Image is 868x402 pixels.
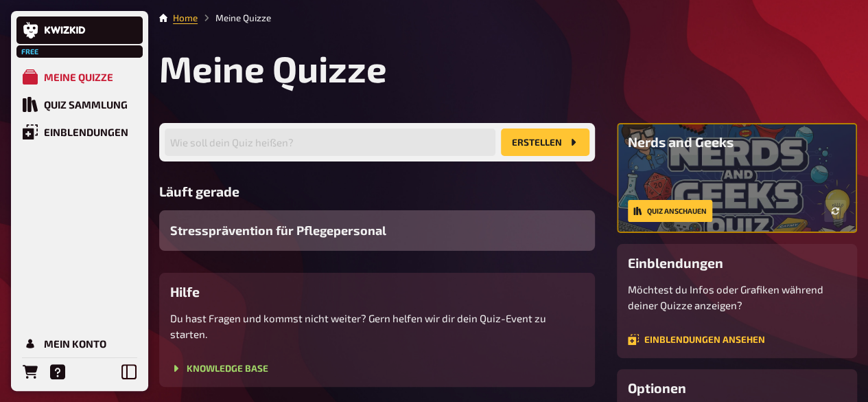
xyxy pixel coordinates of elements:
[159,210,595,251] a: Stressprävention für Pflegepersonal
[44,358,71,386] a: Hilfe
[44,71,113,83] div: Meine Quizze
[628,255,846,271] h3: Einblendungen
[628,200,712,222] a: Quiz anschauen
[170,221,386,240] span: Stressprävention für Pflegepersonal
[170,284,584,300] h3: Hilfe
[159,183,595,199] h3: Läuft gerade
[159,47,857,90] h1: Meine Quizze
[44,98,128,111] div: Quiz Sammlung
[44,126,128,138] div: Einblendungen
[501,129,589,156] button: Erstellen
[16,118,143,146] a: Einblendungen
[18,47,43,56] span: Free
[198,11,271,25] li: Meine Quizze
[628,282,846,313] p: Möchtest du Infos oder Grafiken während deiner Quizze anzeigen?
[628,134,846,150] h3: Nerds and Geeks
[628,334,765,345] a: Einblendungen ansehen
[628,380,846,396] h3: Optionen
[16,330,143,357] a: Mein Konto
[16,91,143,118] a: Quiz Sammlung
[170,311,584,342] p: Du hast Fragen und kommst nicht weiter? Gern helfen wir dir dein Quiz-Event zu starten.
[170,363,268,374] a: Knowledge Base
[165,129,495,156] input: Wie soll dein Quiz heißen?
[173,11,198,25] li: Home
[44,337,106,350] div: Mein Konto
[16,358,44,386] a: Bestellungen
[16,63,143,91] a: Meine Quizze
[173,12,198,23] a: Home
